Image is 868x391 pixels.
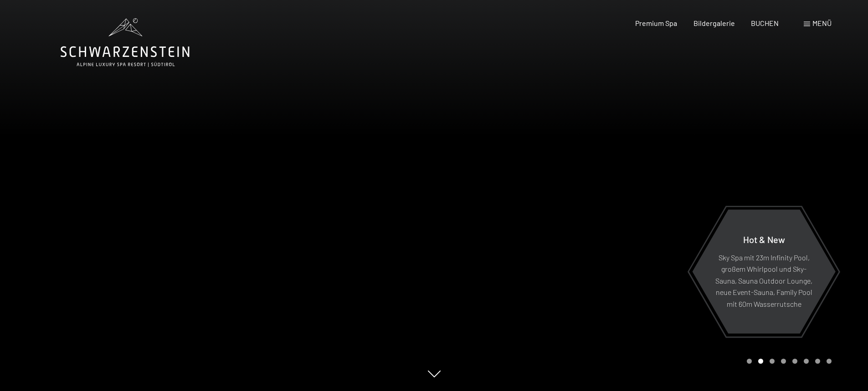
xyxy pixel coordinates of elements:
div: Carousel Page 7 [815,359,820,364]
a: BUCHEN [751,19,779,27]
div: Carousel Page 5 [792,359,797,364]
p: Sky Spa mit 23m Infinity Pool, großem Whirlpool und Sky-Sauna, Sauna Outdoor Lounge, neue Event-S... [714,251,813,310]
span: Hot & New [743,234,785,244]
div: Carousel Page 8 [827,359,832,364]
div: Carousel Page 1 [747,359,752,364]
div: Carousel Pagination [744,359,832,364]
span: Menü [812,19,832,27]
a: Premium Spa [635,19,677,27]
a: Bildergalerie [693,19,735,27]
div: Carousel Page 2 (Current Slide) [758,359,763,364]
a: Hot & New Sky Spa mit 23m Infinity Pool, großem Whirlpool und Sky-Sauna, Sauna Outdoor Lounge, ne... [692,209,836,334]
div: Carousel Page 3 [770,359,775,364]
div: Carousel Page 4 [781,359,786,364]
div: Carousel Page 6 [804,359,809,364]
